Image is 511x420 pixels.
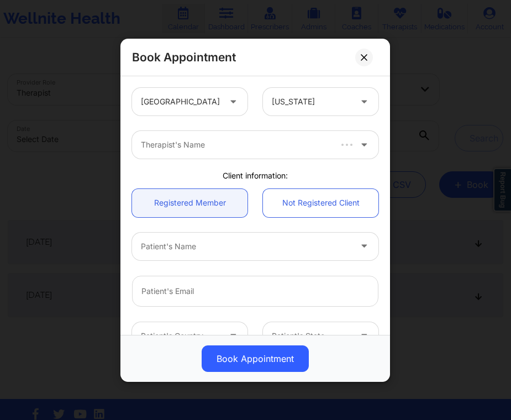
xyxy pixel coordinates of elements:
button: Book Appointment [202,345,309,372]
div: [GEOGRAPHIC_DATA] [141,88,220,116]
div: Client information: [124,170,386,181]
div: [US_STATE] [272,88,352,116]
a: Registered Member [132,188,247,217]
h2: Book Appointment [132,50,236,65]
input: Patient's Email [132,275,378,306]
a: Not Registered Client [264,188,379,217]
